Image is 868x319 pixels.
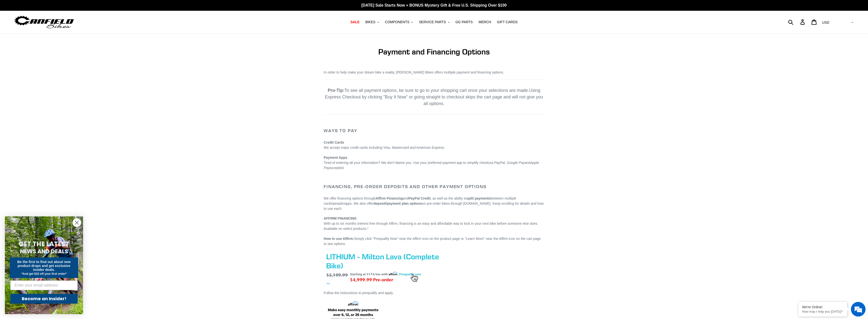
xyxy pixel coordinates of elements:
input: Enter your email address [10,280,78,290]
input: Search [791,17,803,27]
span: GET THE LATEST [19,240,69,248]
a: SALE [348,19,362,25]
strong: Pro-Tip: [328,88,345,93]
span: In order to help make your dream bike a reality, [PERSON_NAME] Bikes offers multiple payment and ... [324,70,504,74]
a: GIFT CARDS [495,19,520,25]
button: BIKES [363,19,381,25]
button: Become an Insider! [10,294,78,304]
a: MERCH [476,19,494,25]
span: Be the first to find out about new product drops and get exclusive insider deals. [17,260,71,272]
h1: Payment and Financing Options [324,47,544,56]
p: How may I help you today? [802,310,844,313]
span: Using Express Checkout by clicking "Buy It Now" or going straight to checkout skips the cart page... [325,88,543,106]
span: GG PARTS [455,20,473,24]
span: MERCH [479,20,491,24]
p: Simply click "Prequalify Now" near the Affirm icon on the product page or "Learn More" near the A... [324,236,544,246]
p: We offer financing options through and , as well as the ability to between multiple cards/people/... [324,196,544,211]
span: *And get $10 off your first order* [21,272,66,276]
span: BIKES [365,20,375,24]
span: SALE [350,20,360,24]
strong: Credit Cards [324,140,344,144]
strong: split payments [467,196,491,200]
span: Ways to Pay [324,128,357,133]
div: We're Online! [802,305,844,309]
span: GIFT CARDS [497,20,518,24]
img: Canfield Bikes [13,14,74,30]
strong: deposit/payment plan options [374,202,422,205]
span: To see all payment options, be sure to go to your shopping cart once your selections are made. [328,88,529,93]
span: Financing, Pre-Order Deposits and Other Payment Options [324,184,486,189]
p: With up to six months interest free through Affirm, financing is an easy and affordable way to lo... [324,216,544,231]
strong: Payment Apps [324,156,347,159]
em: PayPal, Google Pay [494,161,525,165]
strong: How to use Affirm: [324,237,354,241]
span: NEWS AND DEALS [20,247,68,255]
span: We accept major credit cards including Visa, Mastercard and American Express. [324,146,445,149]
span: COMPONENTS [385,20,409,24]
a: GG PARTS [453,19,475,25]
span: Tired of entering all your information? We don't blame you. Use your preferred payment app to sim... [324,161,539,170]
strong: Affirm Financing [376,196,403,200]
strong: AFFIRM FINANCING [324,216,357,220]
b: PayPal Credit [409,196,431,200]
span: SERVICE PARTS [419,20,446,24]
p: Follow the instructions to prequalify and apply. [324,290,544,296]
button: Close dialog [73,218,81,227]
button: SERVICE PARTS [416,19,452,25]
button: COMPONENTS [382,19,415,25]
